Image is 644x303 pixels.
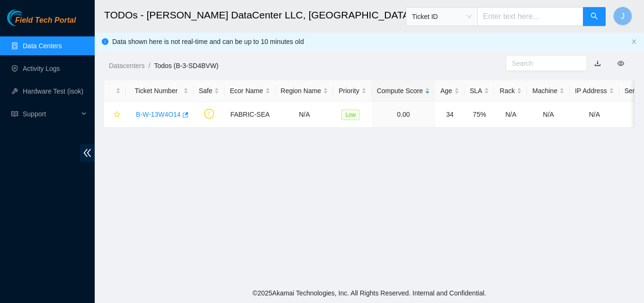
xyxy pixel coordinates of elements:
a: Datacenters [109,62,144,69]
span: Field Tech Portal [15,16,76,25]
button: download [587,56,608,71]
span: Support [23,104,79,123]
img: Akamai Technologies [7,9,48,26]
td: N/A [494,102,527,128]
span: exclamation-circle [204,109,214,119]
td: 0.00 [372,102,435,128]
span: J [621,10,625,22]
input: Enter text here... [477,7,583,26]
input: Search [512,58,573,69]
span: Low [341,110,359,120]
span: eye [617,60,624,67]
a: Data Centers [23,42,62,50]
span: double-left [80,144,95,162]
span: read [11,111,18,117]
button: close [631,39,637,45]
span: close [631,39,637,44]
a: Akamai TechnologiesField Tech Portal [7,17,76,29]
a: Activity Logs [23,65,60,72]
a: B-W-13W4O14 [136,111,181,118]
td: N/A [527,102,570,128]
button: search [583,7,606,26]
a: Todos (B-3-SD4BVW) [154,62,218,69]
button: J [613,7,632,26]
button: star [109,107,121,122]
td: FABRIC-SEA [224,102,275,128]
footer: © 2025 Akamai Technologies, Inc. All Rights Reserved. Internal and Confidential. [95,283,644,303]
td: N/A [570,102,619,128]
td: N/A [276,102,334,128]
a: Hardware Test (isok) [23,87,83,95]
td: 34 [435,102,465,128]
span: Ticket ID [412,9,472,24]
span: star [114,111,120,119]
span: / [148,62,150,69]
span: search [590,12,598,21]
td: 75% [465,102,494,128]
